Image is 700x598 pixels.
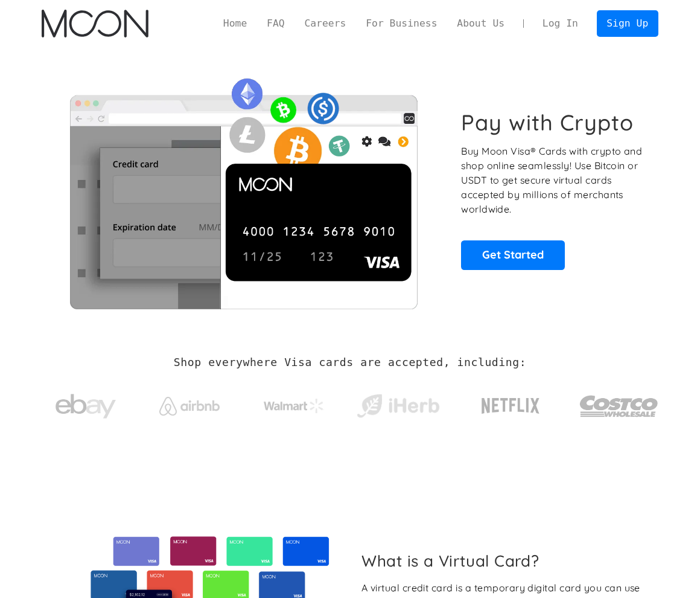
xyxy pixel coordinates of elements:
[461,109,634,136] h1: Pay with Crypto
[56,387,116,425] img: ebay
[356,16,447,31] a: For Business
[42,10,148,37] img: Moon Logo
[361,551,649,570] h2: What is a Virtual Card?
[597,10,658,37] a: Sign Up
[461,240,565,270] a: Get Started
[159,397,220,416] img: Airbnb
[264,399,324,413] img: Walmart
[354,391,442,422] img: iHerb
[250,387,337,419] a: Walmart
[42,10,148,37] a: home
[257,16,294,31] a: FAQ
[42,70,445,309] img: Moon Cards let you spend your crypto anywhere Visa is accepted.
[447,16,515,31] a: About Us
[42,375,129,431] a: ebay
[480,391,541,421] img: Netflix
[174,356,526,369] h2: Shop everywhere Visa cards are accepted, including:
[461,144,645,217] p: Buy Moon Visa® Cards with crypto and shop online seamlessly! Use Bitcoin or USDT to get secure vi...
[294,16,356,31] a: Careers
[354,379,442,428] a: iHerb
[579,384,658,428] img: Costco
[532,11,588,37] a: Log In
[458,379,563,427] a: Netflix
[146,385,234,422] a: Airbnb
[579,372,658,434] a: Costco
[213,16,256,31] a: Home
